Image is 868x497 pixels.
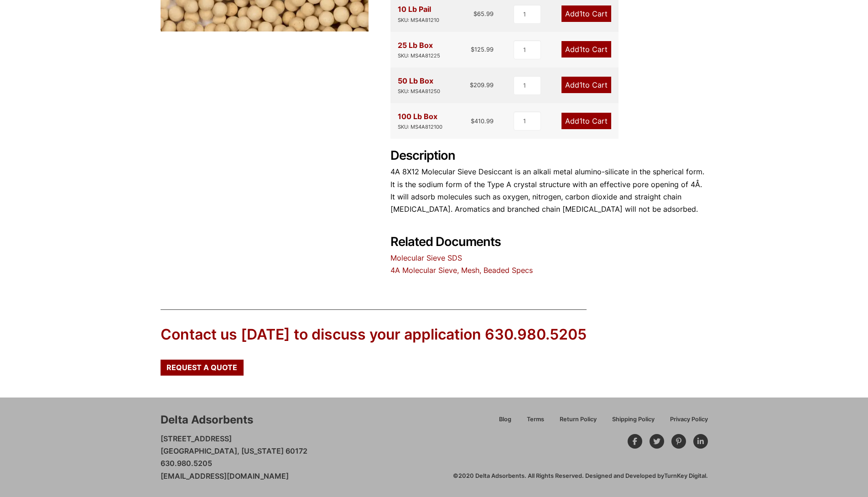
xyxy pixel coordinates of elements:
[560,417,597,423] span: Return Policy
[398,75,440,96] div: 50 Lb Box
[398,39,440,60] div: 25 Lb Box
[390,166,708,215] p: 4A 8X12 Molecular Sieve Desiccant is an alkali metal alumino-silicate in the spherical form. It i...
[161,471,289,481] a: [EMAIL_ADDRESS][DOMAIN_NAME]
[390,253,462,262] a: Molecular Sieve SDS
[471,46,494,53] bdi: 125.99
[491,414,519,430] a: Blog
[390,148,708,163] h2: Description
[664,472,706,479] a: TurnKey Digital
[527,417,544,423] span: Terms
[470,81,473,89] span: $
[662,414,708,430] a: Privacy Policy
[604,414,662,430] a: Shipping Policy
[579,80,582,89] span: 1
[161,412,253,428] div: Delta Adsorbents
[552,414,604,430] a: Return Policy
[398,87,440,96] div: SKU: MS4A81250
[473,10,477,17] span: $
[561,113,611,129] a: Add1to Cart
[471,46,474,53] span: $
[499,417,511,423] span: Blog
[579,116,582,126] span: 1
[579,45,582,54] span: 1
[161,360,244,375] a: Request a Quote
[398,123,442,131] div: SKU: MS4A812100
[453,472,708,480] div: ©2020 Delta Adsorbents. All Rights Reserved. Designed and Developed by .
[561,41,611,58] a: Add1to Cart
[398,3,439,24] div: 10 Lb Pail
[561,5,611,22] a: Add1to Cart
[470,81,494,89] bdi: 209.99
[473,10,494,17] bdi: 65.99
[398,110,442,131] div: 100 Lb Box
[471,117,494,125] bdi: 410.99
[519,414,552,430] a: Terms
[390,266,533,275] a: 4A Molecular Sieve, Mesh, Beaded Specs
[161,433,307,482] p: [STREET_ADDRESS] [GEOGRAPHIC_DATA], [US_STATE] 60172 630.980.5205
[166,364,237,371] span: Request a Quote
[579,9,582,18] span: 1
[670,417,708,423] span: Privacy Policy
[561,77,611,93] a: Add1to Cart
[398,16,439,25] div: SKU: MS4A81210
[398,52,440,60] div: SKU: MS4A81225
[471,117,474,125] span: $
[161,324,587,345] div: Contact us [DATE] to discuss your application 630.980.5205
[612,417,655,423] span: Shipping Policy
